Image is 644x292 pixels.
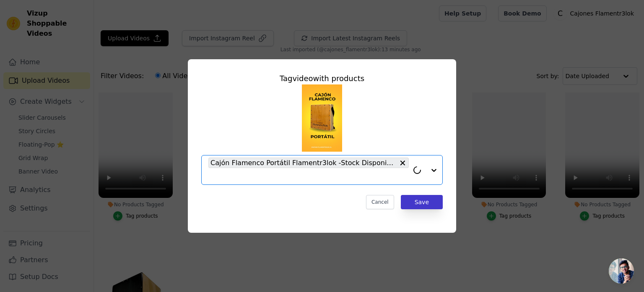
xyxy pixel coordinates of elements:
div: Tag video with products [201,73,443,84]
button: Cancel [366,195,394,209]
a: Chat abierto [609,258,634,284]
img: reel-preview-cajonesflamentr3lok.myshopify.com-3711323049020187196_262605365.jpeg [302,84,342,152]
span: Cajón Flamenco Portátil Flamentr3lok -Stock Disponible [210,158,397,168]
button: Save [401,195,443,209]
